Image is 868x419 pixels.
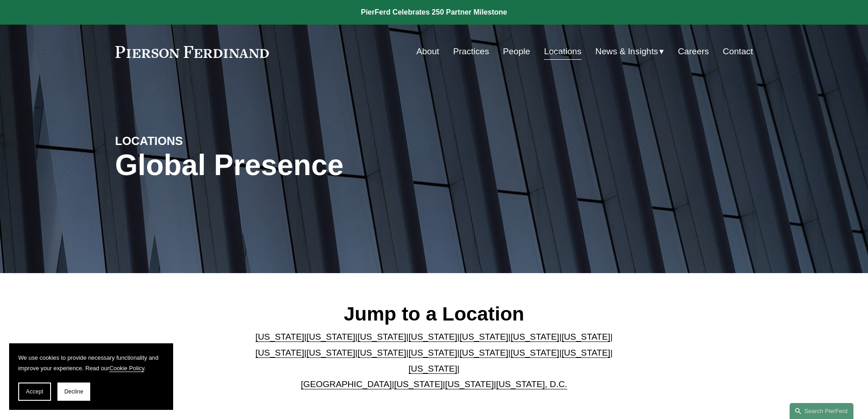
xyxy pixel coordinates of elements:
[18,352,164,373] p: We use cookies to provide necessary functionality and improve your experience. Read our .
[18,383,51,401] button: Accept
[307,348,355,357] a: [US_STATE]
[596,43,664,60] a: folder dropdown
[596,44,658,60] span: News & Insights
[409,332,457,341] a: [US_STATE]
[496,379,567,389] a: [US_STATE], D.C.
[358,332,406,341] a: [US_STATE]
[510,332,559,341] a: [US_STATE]
[510,348,559,357] a: [US_STATE]
[256,348,304,357] a: [US_STATE]
[26,388,43,395] span: Accept
[248,329,620,392] p: | | | | | | | | | | | | | | | | | |
[561,332,610,341] a: [US_STATE]
[544,43,581,60] a: Locations
[57,383,90,401] button: Decline
[445,379,494,389] a: [US_STATE]
[790,403,853,419] a: Search this site
[115,149,540,182] h1: Global Presence
[64,388,83,395] span: Decline
[561,348,610,357] a: [US_STATE]
[358,348,406,357] a: [US_STATE]
[503,43,530,60] a: People
[109,365,144,372] a: Cookie Policy
[248,302,620,326] h2: Jump to a Location
[394,379,443,389] a: [US_STATE]
[416,43,439,60] a: About
[459,348,508,357] a: [US_STATE]
[723,43,753,60] a: Contact
[307,332,355,341] a: [US_STATE]
[678,43,709,60] a: Careers
[115,134,275,148] h4: LOCATIONS
[256,332,304,341] a: [US_STATE]
[9,343,173,410] section: Cookie banner
[301,379,392,389] a: [GEOGRAPHIC_DATA]
[409,348,457,357] a: [US_STATE]
[453,43,489,60] a: Practices
[459,332,508,341] a: [US_STATE]
[409,364,457,373] a: [US_STATE]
